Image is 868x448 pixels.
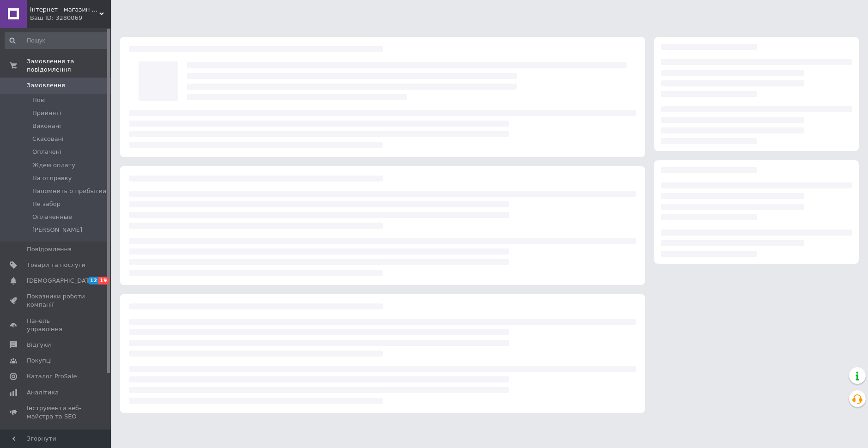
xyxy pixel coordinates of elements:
span: Інструменти веб-майстра та SEO [27,404,85,421]
span: Замовлення [27,81,65,90]
span: Виконані [32,122,61,130]
span: [PERSON_NAME] [32,226,82,234]
span: Замовлення та повідомлення [27,57,111,74]
span: інтернет - магазин "Merces" [30,6,99,14]
span: Ждем оплату [32,161,75,170]
span: Каталог ProSale [27,372,77,381]
span: Напомнить о прибытии [32,187,106,195]
span: Оплачені [32,148,61,156]
span: Не забор [32,200,60,208]
span: 19 [98,277,109,285]
span: Повідомлення [27,245,72,254]
input: Пошук [5,32,109,49]
span: Управління сайтом [27,428,85,445]
span: 12 [88,277,98,285]
span: Відгуки [27,341,51,349]
span: Покупці [27,357,52,365]
span: Скасовані [32,135,64,143]
span: [DEMOGRAPHIC_DATA] [27,277,95,285]
span: Аналітика [27,388,59,397]
span: На отправку [32,174,72,182]
span: Нові [32,96,46,104]
span: Товари та послуги [27,261,85,269]
span: Показники роботи компанії [27,292,85,309]
div: Ваш ID: 3280069 [30,14,111,22]
span: Оплаченные [32,213,72,221]
span: Панель управління [27,317,85,333]
span: Прийняті [32,109,61,117]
